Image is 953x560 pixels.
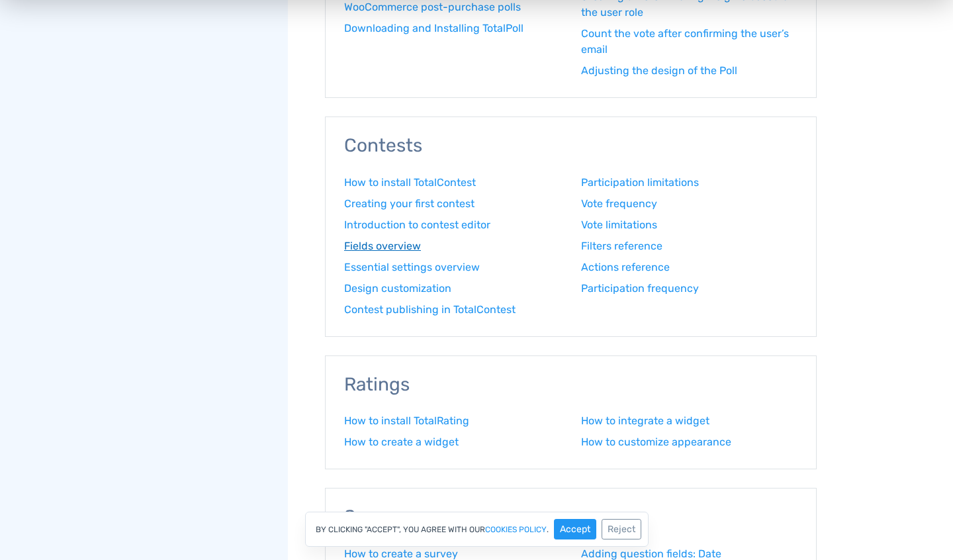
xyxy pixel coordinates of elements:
[344,507,797,528] h3: Surveys
[485,526,547,534] a: cookies policy
[344,302,561,318] a: Contest publishing in TotalContest
[344,217,561,233] a: Introduction to contest editor
[581,281,798,297] a: Participation frequency
[344,136,797,156] h3: Contests
[344,375,797,395] h3: Ratings
[581,175,798,191] a: Participation limitations
[554,519,596,539] button: Accept
[581,63,798,79] a: Adjusting the design of the Poll
[581,259,798,275] a: Actions reference
[581,434,798,450] a: How to customize appearance
[581,238,798,254] a: Filters reference
[344,238,561,254] a: Fields overview
[344,175,561,191] a: How to install TotalContest
[344,413,561,429] a: How to install TotalRating
[602,519,641,539] button: Reject
[581,413,798,429] a: How to integrate a widget
[344,21,561,36] a: Downloading and Installing TotalPoll
[581,26,798,58] a: Count the vote after confirming the user’s email
[305,512,649,547] div: By clicking "Accept", you agree with our .
[344,259,561,275] a: Essential settings overview
[581,196,798,212] a: Vote frequency
[344,281,561,297] a: Design customization
[344,196,561,212] a: Creating your first contest
[344,434,561,450] a: How to create a widget
[581,217,798,233] a: Vote limitations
